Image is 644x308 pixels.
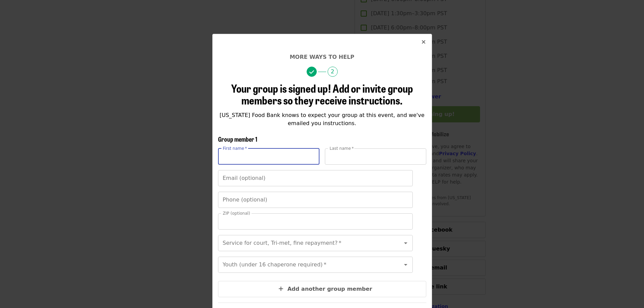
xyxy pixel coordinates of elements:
span: Add another group member [287,286,372,292]
span: Your group is signed up! Add or invite group members so they receive instructions. [231,80,413,108]
i: times icon [422,39,426,45]
span: 2 [328,67,338,77]
span: [US_STATE] Food Bank knows to expect your group at this event, and we've emailed you instructions. [219,112,424,126]
input: Last name [325,148,426,165]
label: Last name [330,146,354,150]
span: More ways to help [290,54,354,60]
button: Add another group member [218,281,426,297]
input: Email (optional) [218,170,413,186]
label: First name [223,146,247,150]
i: plus icon [279,286,283,292]
button: Open [401,238,410,248]
input: First name [218,148,319,165]
i: check icon [309,69,314,75]
input: Phone (optional) [218,192,413,208]
label: ZIP (optional) [223,211,250,215]
button: Close [415,34,432,50]
span: Group member 1 [218,135,257,143]
button: Open [401,260,410,269]
input: ZIP (optional) [218,213,413,230]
